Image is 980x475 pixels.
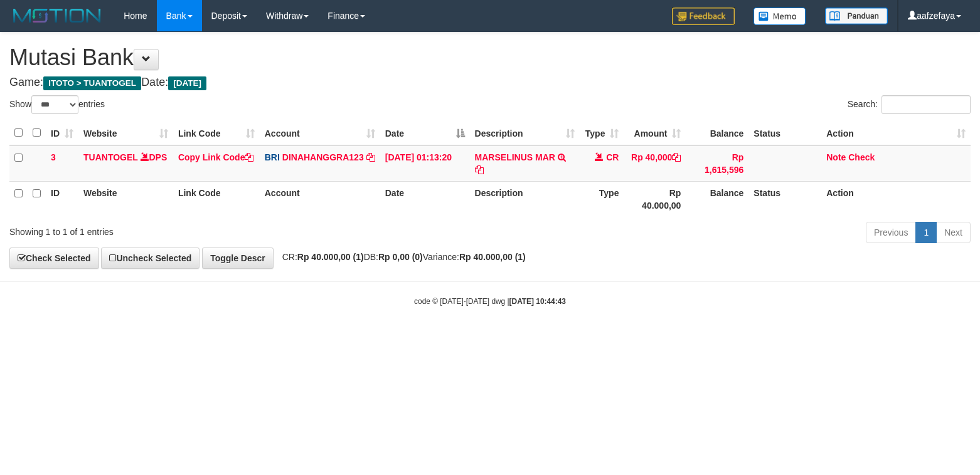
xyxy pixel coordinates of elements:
[9,76,971,89] h4: Game: Date:
[915,222,937,243] a: 1
[881,95,971,114] input: Search:
[475,152,555,162] a: MARSELINUS MAR
[46,121,78,145] th: ID: activate to sort column ascending
[9,6,105,25] img: MOTION_logo.png
[821,121,971,145] th: Action: activate to sort column ascending
[378,252,423,262] strong: Rp 0,00 (0)
[826,152,846,162] a: Note
[748,121,821,145] th: Status
[672,152,681,162] a: Copy Rp 40,000 to clipboard
[686,181,748,217] th: Balance
[282,152,364,162] a: DINAHANGGRA123
[686,121,748,145] th: Balance
[78,121,173,145] th: Website: activate to sort column ascending
[265,152,280,162] span: BRI
[825,8,888,24] img: panduan.png
[276,252,526,262] span: CR: DB: Variance:
[936,222,971,243] a: Next
[624,121,686,145] th: Amount: activate to sort column ascending
[459,252,526,262] strong: Rp 40.000,00 (1)
[9,248,99,269] a: Check Selected
[470,181,580,217] th: Description
[475,165,484,175] a: Copy MARSELINUS MAR to clipboard
[380,145,470,182] td: [DATE] 01:13:20
[848,152,875,162] a: Check
[380,181,470,217] th: Date
[260,181,380,217] th: Account
[168,76,206,90] span: [DATE]
[9,95,105,114] label: Show entries
[686,145,748,182] td: Rp 1,615,596
[580,181,624,217] th: Type
[46,181,78,217] th: ID
[748,181,821,217] th: Status
[470,121,580,145] th: Description: activate to sort column ascending
[51,152,56,162] span: 3
[173,121,260,145] th: Link Code: activate to sort column ascending
[297,252,364,262] strong: Rp 40.000,00 (1)
[606,152,619,162] span: CR
[848,95,971,114] label: Search:
[101,248,200,269] a: Uncheck Selected
[83,152,138,162] a: TUANTOGEL
[672,8,735,25] img: Feedback.jpg
[43,76,141,90] span: ITOTO > TUANTOGEL
[178,152,254,162] a: Copy Link Code
[9,45,971,70] h1: Mutasi Bank
[31,95,78,114] select: Showentries
[624,181,686,217] th: Rp 40.000,00
[260,121,380,145] th: Account: activate to sort column ascending
[78,145,173,182] td: DPS
[509,297,566,306] strong: [DATE] 10:44:43
[9,221,399,238] div: Showing 1 to 1 of 1 entries
[754,8,806,25] img: Button%20Memo.svg
[866,222,916,243] a: Previous
[821,181,971,217] th: Action
[414,297,566,306] small: code © [DATE]-[DATE] dwg |
[173,181,260,217] th: Link Code
[366,152,375,162] a: Copy DINAHANGGRA123 to clipboard
[202,248,274,269] a: Toggle Descr
[624,145,686,182] td: Rp 40,000
[580,121,624,145] th: Type: activate to sort column ascending
[380,121,470,145] th: Date: activate to sort column descending
[78,181,173,217] th: Website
